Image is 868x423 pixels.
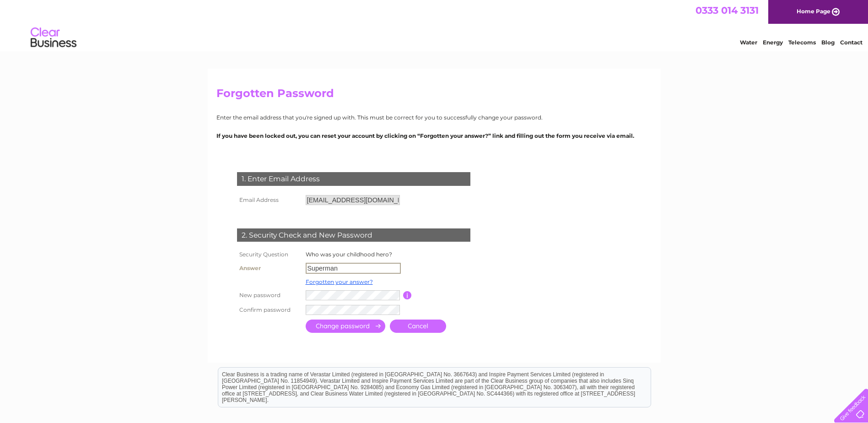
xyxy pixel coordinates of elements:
[740,39,757,46] a: Water
[390,320,446,333] a: Cancel
[840,39,863,46] a: Contact
[237,228,470,242] div: 2. Security Check and New Password
[403,291,412,299] input: Information
[763,39,783,46] a: Energy
[216,87,652,104] h2: Forgotten Password
[235,249,303,260] th: Security Question
[235,303,303,317] th: Confirm password
[788,39,816,46] a: Telecoms
[821,39,835,46] a: Blog
[306,278,373,285] a: Forgotten your answer?
[218,5,651,44] div: Clear Business is a trading name of Verastar Limited (registered in [GEOGRAPHIC_DATA] No. 3667643...
[216,131,652,140] p: If you have been locked out, you can reset your account by clicking on “Forgotten your answer?” l...
[306,320,385,333] input: Submit
[235,288,303,303] th: New password
[235,193,303,207] th: Email Address
[306,251,392,258] label: Who was your childhood hero?
[237,172,470,186] div: 1. Enter Email Address
[216,113,652,122] p: Enter the email address that you're signed up with. This must be correct for you to successfully ...
[30,24,77,52] img: logo.png
[695,5,759,16] a: 0333 014 3131
[235,260,303,276] th: Answer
